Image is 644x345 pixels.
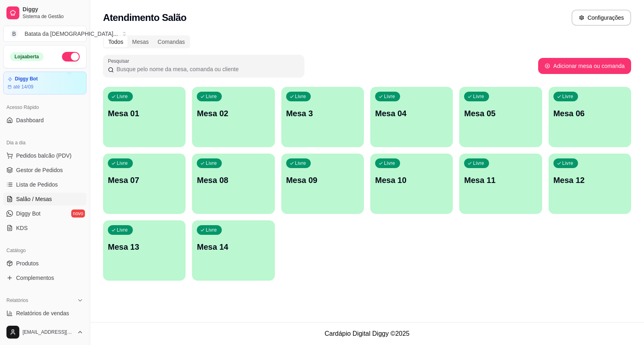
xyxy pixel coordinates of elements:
button: [EMAIL_ADDRESS][DOMAIN_NAME] [3,322,87,342]
span: Relatórios [6,297,28,304]
button: LivreMesa 10 [370,154,453,214]
p: Mesa 11 [464,175,537,186]
p: Livre [206,227,217,233]
span: Complementos [16,274,54,282]
a: Salão / Mesas [3,193,87,205]
button: Adicionar mesa ou comanda [538,58,631,74]
p: Mesa 06 [553,108,626,119]
button: LivreMesa 07 [103,154,186,214]
p: Livre [473,160,484,166]
button: LivreMesa 11 [459,154,542,214]
button: LivreMesa 04 [370,87,453,147]
a: Complementos [3,271,87,284]
div: Acesso Rápido [3,101,87,114]
a: Diggy Botnovo [3,207,87,220]
button: Configurações [572,10,631,26]
button: Pedidos balcão (PDV) [3,149,87,162]
a: DiggySistema de Gestão [3,3,87,23]
p: Livre [473,93,484,100]
button: LivreMesa 01 [103,87,186,147]
p: Mesa 13 [108,241,181,253]
a: Lista de Pedidos [3,178,87,191]
p: Livre [295,93,306,100]
a: KDS [3,222,87,234]
p: Mesa 08 [197,175,270,186]
a: Relatórios de vendas [3,307,87,320]
span: [EMAIL_ADDRESS][DOMAIN_NAME] [23,329,74,335]
span: Dashboard [16,116,44,124]
span: Sistema de Gestão [23,13,83,20]
a: Produtos [3,257,87,270]
div: Comandas [153,36,190,47]
footer: Cardápio Digital Diggy © 2025 [90,322,644,345]
article: Diggy Bot [15,76,38,82]
span: Lista de Pedidos [16,181,58,189]
p: Livre [117,160,128,166]
p: Mesa 02 [197,108,270,119]
button: LivreMesa 14 [192,220,275,281]
span: Pedidos balcão (PDV) [16,152,72,160]
span: B [10,30,18,38]
p: Mesa 10 [375,175,448,186]
p: Livre [384,93,395,100]
span: Diggy [23,6,83,13]
button: Alterar Status [62,52,80,62]
p: Mesa 12 [553,175,626,186]
span: Gestor de Pedidos [16,166,63,174]
p: Mesa 07 [108,175,181,186]
span: Diggy Bot [16,209,41,218]
span: Produtos [16,259,39,267]
button: LivreMesa 06 [549,87,631,147]
div: Dia a dia [3,136,87,149]
p: Livre [295,160,306,166]
div: Mesas [128,36,153,47]
span: Relatórios de vendas [16,309,69,317]
p: Livre [562,160,574,166]
label: Pesquisar [108,57,132,64]
p: Livre [384,160,395,166]
p: Mesa 3 [286,108,359,119]
p: Mesa 14 [197,241,270,253]
p: Livre [117,93,128,100]
a: Diggy Botaté 14/09 [3,72,87,94]
button: LivreMesa 08 [192,154,275,214]
a: Dashboard [3,114,87,127]
button: Select a team [3,26,87,42]
p: Livre [206,93,217,100]
a: Gestor de Pedidos [3,164,87,177]
h2: Atendimento Salão [103,11,186,24]
input: Pesquisar [114,65,299,73]
p: Livre [117,227,128,233]
button: LivreMesa 05 [459,87,542,147]
button: LivreMesa 3 [281,87,364,147]
span: Salão / Mesas [16,195,52,203]
div: Catálogo [3,244,87,257]
div: Batata da [DEMOGRAPHIC_DATA] ... [25,30,118,38]
div: Loja aberta [10,52,43,61]
p: Mesa 05 [464,108,537,119]
button: LivreMesa 09 [281,154,364,214]
p: Mesa 04 [375,108,448,119]
p: Mesa 09 [286,175,359,186]
button: LivreMesa 13 [103,220,186,281]
p: Livre [562,93,574,100]
button: LivreMesa 02 [192,87,275,147]
button: LivreMesa 12 [549,154,631,214]
p: Livre [206,160,217,166]
div: Todos [104,36,128,47]
article: até 14/09 [13,84,33,90]
span: KDS [16,224,28,232]
p: Mesa 01 [108,108,181,119]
